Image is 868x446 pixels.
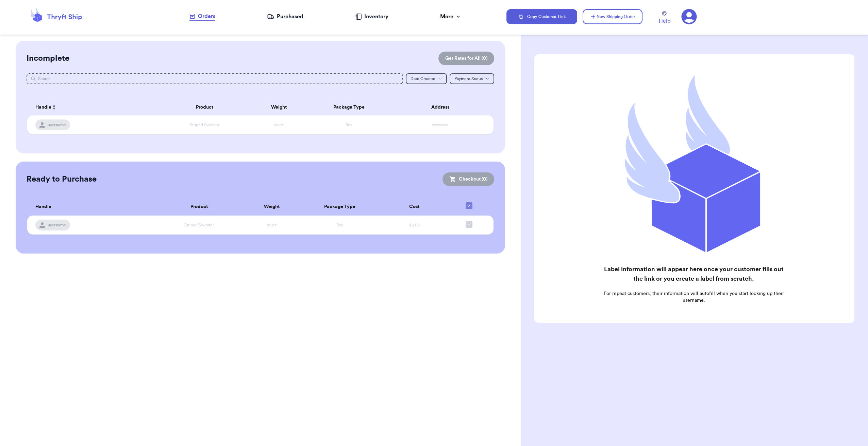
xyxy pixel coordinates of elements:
[450,73,494,84] button: Payment Status
[380,198,448,216] th: Cost
[659,11,670,25] a: Help
[27,174,97,185] h2: Ready to Purchase
[355,13,388,21] a: Inventory
[346,123,352,127] span: Box
[27,53,69,64] h2: Incomplete
[48,122,66,128] span: username
[409,223,420,227] span: $0.00
[438,52,494,65] button: Get Rates for All (0)
[391,99,494,115] th: Address
[158,99,251,115] th: Product
[506,9,577,24] button: Copy Customer Link
[51,103,57,111] button: Sort ascending
[601,290,786,304] p: For repeat customers, their information will autofill when you start looking up their username.
[35,203,51,210] span: Handle
[267,223,277,227] span: xx oz
[443,172,494,186] button: Checkout (0)
[251,99,307,115] th: Weight
[27,73,403,84] input: Search
[48,222,66,228] span: username
[307,99,391,115] th: Package Type
[267,13,303,21] a: Purchased
[189,12,215,20] div: Orders
[245,198,299,216] th: Weight
[184,223,214,227] span: Striped Sweater
[274,123,284,127] span: xx oz
[601,264,786,283] h2: Label information will appear here once your customer fills out the link or you create a label fr...
[299,198,381,216] th: Package Type
[154,198,245,216] th: Product
[454,77,483,81] span: Payment Status
[440,13,462,21] div: More
[190,123,219,127] span: Striped Sweater
[432,123,448,127] span: xxxxxxxx
[583,9,642,24] button: New Shipping Order
[189,12,215,21] a: Orders
[406,73,447,84] button: Date Created
[336,223,343,227] span: Box
[659,17,670,25] span: Help
[35,104,51,111] span: Handle
[411,77,435,81] span: Date Created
